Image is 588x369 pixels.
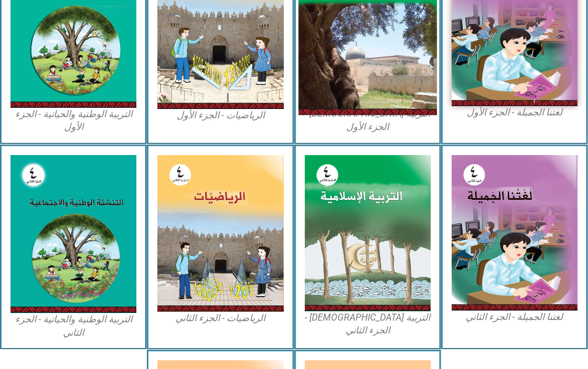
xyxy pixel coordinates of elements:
figcaption: التربية الوطنية والحياتية - الجزء الثاني [10,313,136,339]
figcaption: التربية الوطنية والحياتية - الجزء الأول​ [10,108,136,134]
figcaption: لغتنا الجميلة - الجزء الأول​ [452,106,578,119]
figcaption: التربية [DEMOGRAPHIC_DATA] - الجزء الأول [305,107,431,133]
figcaption: الرياضيات - الجزء الأول​ [157,109,283,122]
figcaption: لغتنا الجميلة - الجزء الثاني [452,311,578,324]
figcaption: التربية [DEMOGRAPHIC_DATA] - الجزء الثاني [305,311,431,338]
figcaption: الرياضيات - الجزء الثاني [157,312,283,325]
